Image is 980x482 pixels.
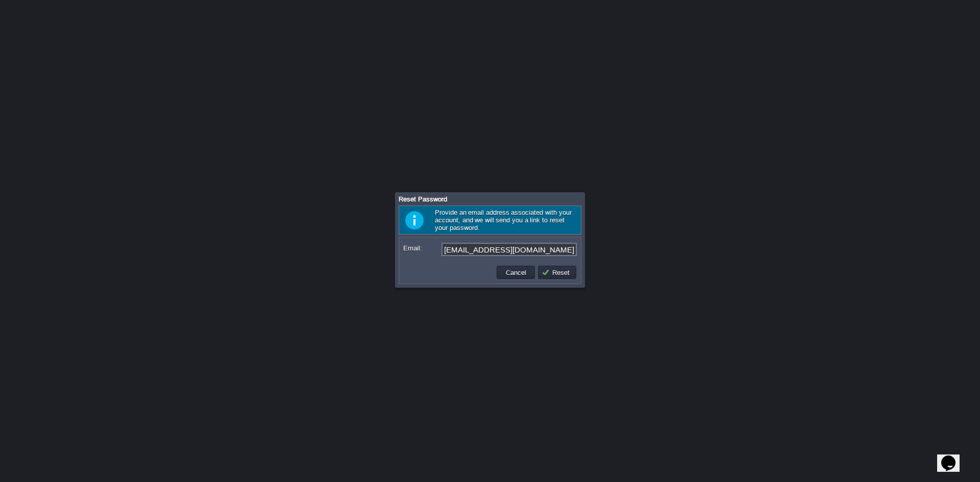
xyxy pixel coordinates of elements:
button: Cancel [503,268,529,277]
div: Provide an email address associated with your account, and we will send you a link to reset your ... [399,206,581,235]
iframe: chat widget [937,441,970,472]
button: Reset [542,268,573,277]
label: Email: [403,243,440,253]
span: Reset Password [399,195,447,203]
